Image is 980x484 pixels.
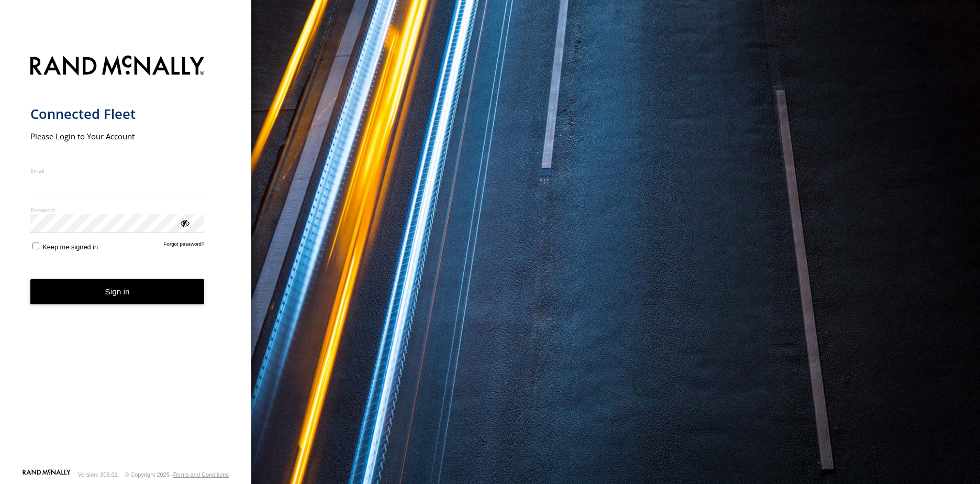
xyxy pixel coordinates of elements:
h1: Connected Fleet [30,105,205,123]
a: Visit our Website [23,469,71,480]
input: Keep me signed in [32,243,39,249]
button: Sign in [30,279,205,305]
label: Password [30,206,205,214]
form: main [30,49,221,468]
span: Keep me signed in [42,243,98,251]
div: © Copyright 2025 - [125,471,229,478]
a: Forgot password? [164,241,205,251]
img: Rand McNally [30,53,205,80]
a: Terms and Conditions [173,471,229,478]
div: Version: 308.01 [78,471,118,478]
label: Email [30,167,205,174]
h2: Please Login to Your Account [30,131,205,141]
div: ViewPassword [179,217,190,228]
